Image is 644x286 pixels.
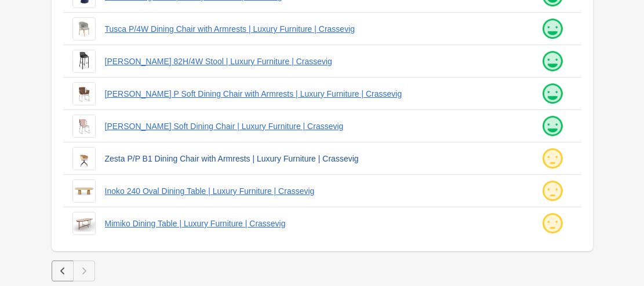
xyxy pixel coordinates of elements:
img: happy.png [541,115,564,138]
a: [PERSON_NAME] Soft Dining Chair | Luxury Furniture | Crassevig [105,120,514,132]
img: ok.png [541,179,564,203]
img: happy.png [541,82,564,105]
img: ok.png [541,147,564,170]
a: [PERSON_NAME] P Soft Dining Chair with Armrests | Luxury Furniture | Crassevig [105,88,514,100]
a: Tusca P/4W Dining Chair with Armrests | Luxury Furniture | Crassevig [105,23,514,35]
img: ok.png [541,212,564,235]
a: Mimiko Dining Table | Luxury Furniture | Crassevig [105,218,514,229]
a: Inoko 240 Oval Dining Table | Luxury Furniture | Crassevig [105,185,514,197]
a: Zesta P/P B1 Dining Chair with Armrests | Luxury Furniture | Crassevig [105,153,514,164]
img: happy.png [541,17,564,41]
a: [PERSON_NAME] 82H/4W Stool | Luxury Furniture | Crassevig [105,56,514,67]
img: happy.png [541,50,564,73]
